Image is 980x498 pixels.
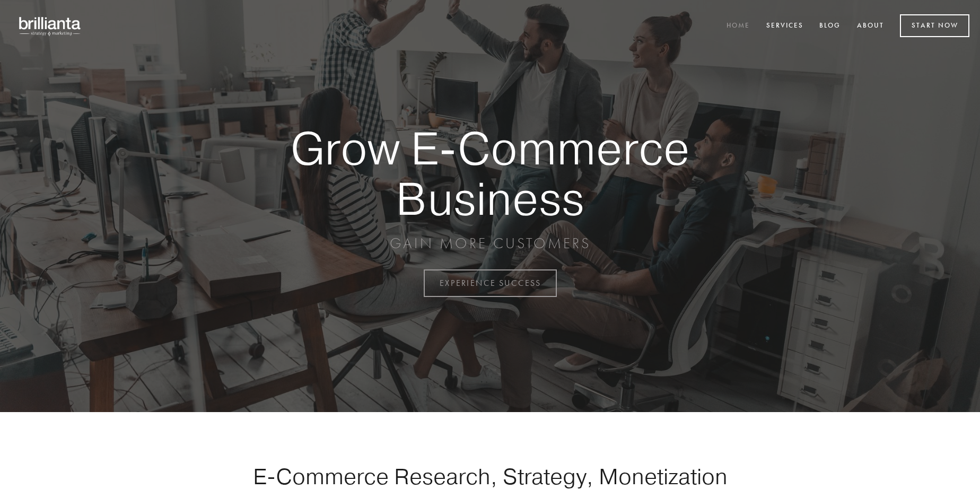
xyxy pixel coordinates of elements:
a: Blog [812,18,847,35]
a: Start Now [900,14,969,37]
strong: Grow E-Commerce Business [253,123,727,223]
h1: E-Commerce Research, Strategy, Monetization [220,463,760,490]
a: EXPERIENCE SUCCESS [424,269,557,297]
a: Services [759,18,810,35]
a: Home [720,18,757,35]
a: About [850,18,891,35]
p: GAIN MORE CUSTOMERS [253,234,727,253]
img: brillianta - research, strategy, marketing [11,11,90,41]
